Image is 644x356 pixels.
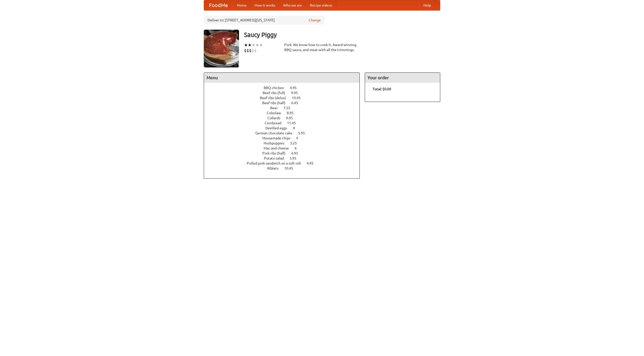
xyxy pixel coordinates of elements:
span: Pork ribs (half) [262,151,291,155]
li: ★ [259,42,263,48]
span: Beef ribs (full) [263,91,290,95]
a: Pulled pork sandwich on a soft roll 4.95 [247,161,323,165]
span: Pulled pork sandwich on a soft roll [247,161,306,165]
li: $ [244,48,247,53]
a: Housemade chips 4 [262,136,307,140]
a: Mac and cheese 6 [264,146,306,150]
span: Potato salad [264,156,289,160]
span: Cornbread [265,121,286,125]
span: Coleslaw [267,111,286,115]
div: Deliver to: [STREET_ADDRESS][US_STATE] [204,16,325,25]
span: 9.95 [286,116,298,120]
span: Beef ribs (half) [262,101,291,105]
span: 7.55 [284,106,295,110]
span: Collards [267,116,285,120]
span: 6.95 [291,151,303,155]
a: Beer 7.55 [270,106,300,110]
a: Beef ribs (half) 6.45 [262,101,307,105]
span: 4.95 [290,86,302,90]
a: Coleslaw 8.95 [267,111,303,115]
span: Mac and cheese [264,146,294,150]
span: 3.25 [290,141,302,145]
span: 6 [295,146,302,150]
span: 9.95 [291,91,303,95]
li: ★ [244,42,248,48]
span: German chocolate cake [255,131,297,135]
a: German chocolate cake 5.95 [255,131,314,135]
a: Recipe videos [306,0,336,10]
span: Beef ribs (delux) [260,96,291,100]
span: BBQ chicken [264,86,289,90]
li: ★ [252,42,255,48]
span: 11.45 [287,121,301,125]
h4: Your order [365,73,440,83]
span: Beer [270,106,283,110]
h4: Menu [204,73,359,83]
li: ★ [248,42,252,48]
a: Pork ribs (half) 6.95 [262,151,307,155]
a: Who we are [279,0,306,10]
b: Total: $0.00 [373,87,391,91]
div: Pork. We know how to cook it. Award-winning BBQ sauce, and meat with all the trimmings. [284,42,360,52]
span: Hushpuppies [264,141,289,145]
a: Home [233,0,251,10]
h3: Saucy Piggy [244,30,440,40]
li: $ [252,48,254,53]
span: 6.45 [291,101,303,105]
a: Devilled eggs 4 [265,126,304,130]
li: ★ [255,42,259,48]
a: FoodMe [204,0,233,10]
span: 4.95 [307,161,318,165]
span: Housemade chips [262,136,295,140]
li: $ [247,48,249,53]
span: Riblets [267,166,284,170]
span: 3.95 [290,156,301,160]
span: 10.45 [284,166,298,170]
span: 10.45 [292,96,306,100]
span: 4 [296,136,303,140]
a: Beef ribs (delux) 10.45 [260,96,310,100]
li: $ [254,48,257,53]
span: 4 [293,126,300,130]
span: Devilled eggs [265,126,292,130]
img: angular.jpg [204,30,239,67]
a: How it works [251,0,279,10]
li: $ [249,48,252,53]
a: Potato salad 3.95 [264,156,306,160]
span: 8.95 [287,111,299,115]
a: Collards 9.95 [267,116,302,120]
a: Change [309,18,321,23]
span: 5.95 [298,131,310,135]
a: BBQ chicken 4.95 [264,86,306,90]
a: Riblets 10.45 [267,166,302,170]
a: Cornbread 11.45 [265,121,305,125]
a: Beef ribs (full) 9.95 [263,91,307,95]
a: Help [419,0,435,10]
a: Hushpuppies 3.25 [264,141,306,145]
